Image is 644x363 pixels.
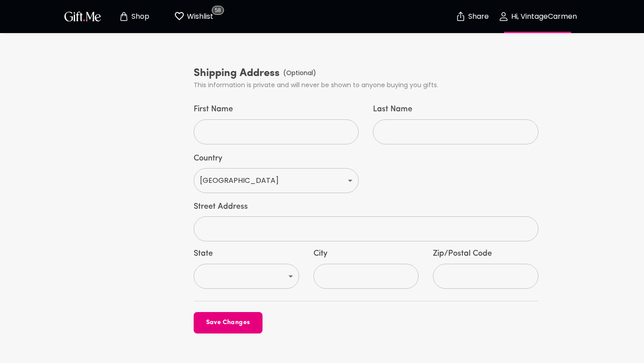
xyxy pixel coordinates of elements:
label: Street Address [194,202,538,212]
label: Last Name [373,104,538,115]
span: This information is private and will never be shown to anyone buying you gifts. [194,80,438,89]
button: Wishlist page [169,2,218,31]
button: Share [456,1,487,32]
span: (Optional) [283,68,316,78]
p: Wishlist [185,11,213,22]
img: GiftMe Logo [63,10,103,23]
label: First Name [194,104,359,115]
button: Save Changes [194,312,263,333]
h4: Shipping Address [194,66,538,80]
button: Store page [109,2,158,31]
span: 58 [212,6,224,15]
span: Save Changes [194,318,263,328]
label: Country [194,153,359,164]
p: Hi, VintageCarmen [509,13,577,21]
button: Hi, VintageCarmen [493,2,582,31]
button: GiftMe Logo [62,11,104,22]
label: Zip/Postal Code [433,249,538,259]
p: Share [466,13,489,21]
p: Shop [129,13,149,21]
label: City [314,249,419,259]
label: State [194,249,299,259]
img: secure [455,11,466,22]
